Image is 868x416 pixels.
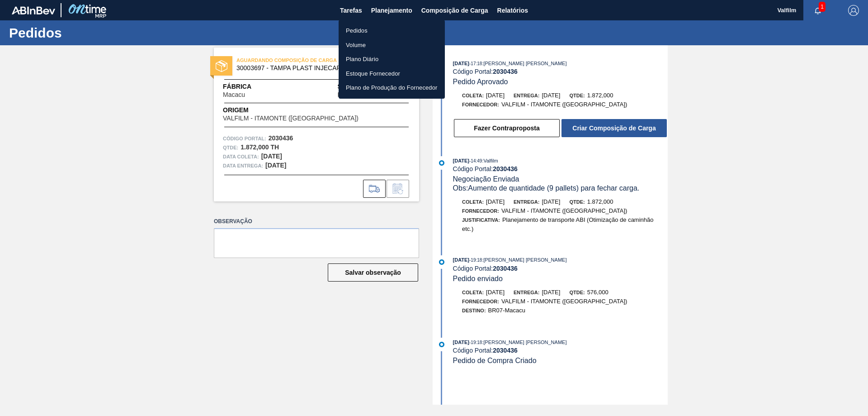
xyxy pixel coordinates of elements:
[339,52,445,67] a: Plano Diário
[339,81,445,95] a: Plano de Produção do Fornecedor
[339,24,445,38] a: Pedidos
[339,38,445,53] a: Volume
[339,67,445,81] a: Estoque Fornecedor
